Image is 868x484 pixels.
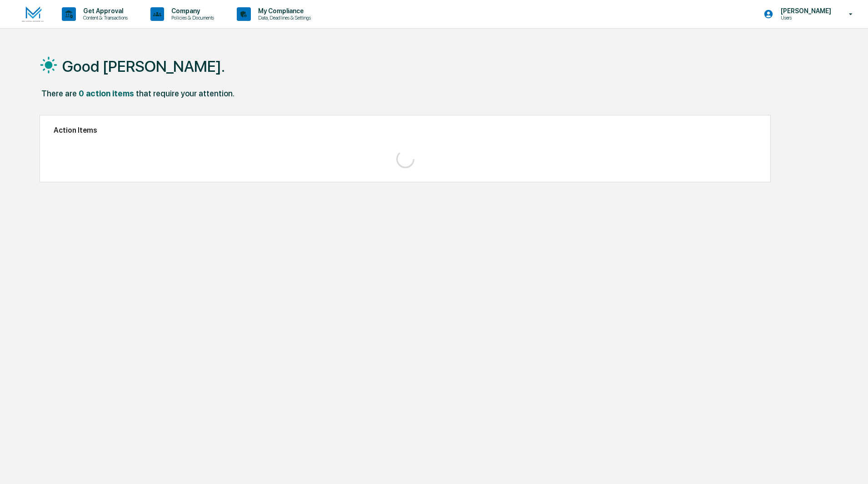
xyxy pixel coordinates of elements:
[136,89,234,98] div: that require your attention.
[251,7,315,15] p: My Compliance
[76,7,132,15] p: Get Approval
[41,89,77,98] div: There are
[54,126,757,135] h2: Action Items
[164,7,219,15] p: Company
[22,6,44,22] img: logo
[251,15,315,21] p: Data, Deadlines & Settings
[164,15,219,21] p: Policies & Documents
[773,7,836,15] p: [PERSON_NAME]
[62,57,225,75] h1: Good [PERSON_NAME].
[773,15,836,21] p: Users
[79,89,134,98] div: 0 action items
[76,15,132,21] p: Content & Transactions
